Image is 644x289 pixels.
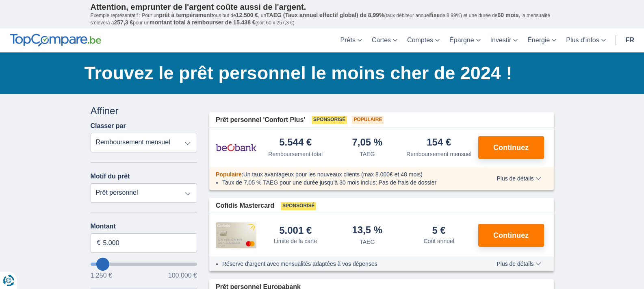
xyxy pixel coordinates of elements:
[423,237,454,245] div: Coût annuel
[114,19,133,26] span: 257,3 €
[236,12,258,18] span: 12.500 €
[352,116,384,124] span: Populaire
[478,224,544,247] button: Continuez
[10,34,101,47] img: TopCompare
[85,61,554,86] h1: Trouvez le prêt personnel le moins cher de 2024 !
[497,261,541,267] span: Plus de détails
[268,150,323,158] div: Remboursement total
[168,272,197,279] span: 100.000 €
[91,173,130,180] label: Motif du prêt
[279,137,312,148] div: 5.544 €
[486,28,523,52] a: Investir
[159,12,212,18] span: prêt à tempérament
[91,2,554,12] p: Attention, emprunter de l'argent coûte aussi de l'argent.
[216,222,256,248] img: pret personnel Cofidis CC
[274,237,317,245] div: Limite de la carte
[497,176,541,181] span: Plus de détails
[561,28,610,52] a: Plus d'infos
[209,170,479,178] div: :
[91,223,197,230] label: Montant
[493,232,529,239] span: Continuez
[352,137,382,148] div: 7,05 %
[281,202,316,210] span: Sponsorisé
[427,137,451,148] div: 154 €
[621,28,639,52] a: fr
[312,116,347,124] span: Sponsorisé
[402,28,445,52] a: Comptes
[222,178,473,187] li: Taux de 7,05 % TAEG pour une durée jusqu’à 30 mois inclus; Pas de frais de dossier
[91,263,197,266] input: wantToBorrow
[216,137,256,158] img: pret personnel Beobank
[367,28,402,52] a: Cartes
[336,28,367,52] a: Prêts
[91,104,197,118] div: Affiner
[91,12,554,26] p: Exemple représentatif : Pour un tous but de , un (taux débiteur annuel de 8,99%) et une durée de ...
[445,28,486,52] a: Épargne
[216,171,242,178] span: Populaire
[493,144,529,151] span: Continuez
[490,261,547,267] button: Plus de détails
[498,12,519,18] span: 60 mois
[266,12,384,18] span: TAEG (Taux annuel effectif global) de 8,99%
[91,122,126,130] label: Classer par
[222,260,473,268] li: Réserve d'argent avec mensualités adaptées à vos dépenses
[150,19,256,26] span: montant total à rembourser de 15.438 €
[279,226,312,235] div: 5.001 €
[360,238,375,246] div: TAEG
[91,272,112,279] span: 1.250 €
[216,115,305,125] span: Prêt personnel 'Confort Plus'
[523,28,561,52] a: Énergie
[216,201,274,211] span: Cofidis Mastercard
[430,12,440,18] span: fixe
[352,225,382,236] div: 13,5 %
[243,171,423,178] span: Un taux avantageux pour les nouveaux clients (max 8.000€ et 48 mois)
[97,238,101,248] span: €
[406,150,471,158] div: Remboursement mensuel
[432,226,446,235] div: 5 €
[478,136,544,159] button: Continuez
[490,175,547,182] button: Plus de détails
[360,150,375,158] div: TAEG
